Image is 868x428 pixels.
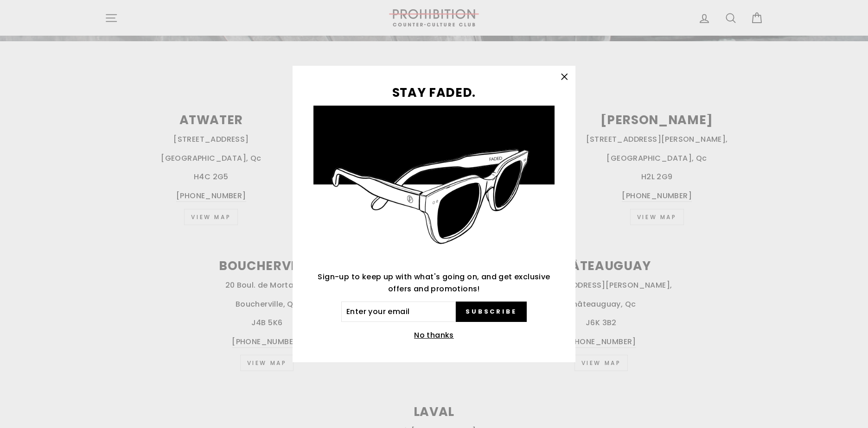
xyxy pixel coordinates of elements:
[466,308,517,316] span: Subscribe
[341,302,456,322] input: Enter your email
[411,329,457,342] button: No thanks
[456,302,527,322] button: Subscribe
[313,271,555,295] p: Sign-up to keep up with what's going on, and get exclusive offers and promotions!
[313,87,555,99] h3: STAY FADED.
